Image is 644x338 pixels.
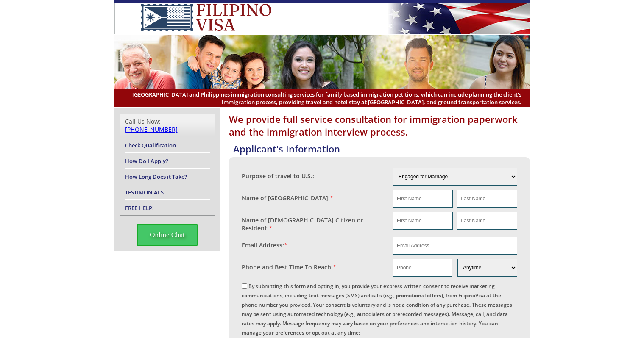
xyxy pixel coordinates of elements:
[393,237,517,255] input: Email Address
[125,117,210,133] div: Call Us Now:
[242,283,247,289] input: By submitting this form and opting in, you provide your express written consent to receive market...
[457,259,517,277] select: Phone and Best Reach Time are required.
[393,259,452,277] input: Phone
[233,142,530,155] h4: Applicant's Information
[242,263,336,271] label: Phone and Best Time To Reach:
[242,194,333,202] label: Name of [GEOGRAPHIC_DATA]:
[125,157,168,165] a: How Do I Apply?
[393,212,453,230] input: First Name
[125,188,164,196] a: TESTIMONIALS
[457,190,517,208] input: Last Name
[242,172,314,180] label: Purpose of travel to U.S.:
[137,224,198,246] span: Online Chat
[123,91,521,106] span: [GEOGRAPHIC_DATA] and Philippines immigration consulting services for family based immigration pe...
[393,190,453,208] input: First Name
[242,216,385,232] label: Name of [DEMOGRAPHIC_DATA] Citizen or Resident:
[229,113,530,138] h1: We provide full service consultation for immigration paperwork and the immigration interview proc...
[457,212,517,230] input: Last Name
[242,241,287,249] label: Email Address:
[125,141,176,149] a: Check Qualification
[125,173,187,180] a: How Long Does it Take?
[125,125,178,133] a: [PHONE_NUMBER]
[125,204,154,212] a: FREE HELP!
